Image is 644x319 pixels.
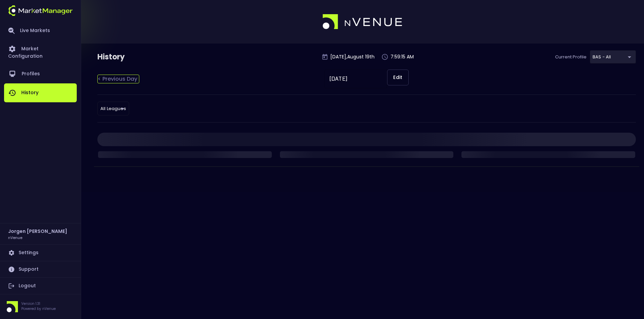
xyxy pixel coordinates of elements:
[97,75,139,83] div: < Previous Day
[4,261,77,277] a: Support
[4,22,77,39] a: Live Markets
[8,228,67,235] h2: Jorgen [PERSON_NAME]
[21,306,56,311] p: Powered by nVenue
[21,301,56,306] p: Version 1.31
[390,53,414,60] p: 7:59:15 AM
[323,14,403,30] img: logo
[97,102,129,115] div: BAS - All
[8,5,73,16] img: logo
[590,50,636,63] div: BAS - All
[555,54,587,60] p: Current Profile
[387,70,409,85] button: Edit
[4,39,77,64] a: Market Configuration
[4,245,77,261] a: Settings
[4,301,77,312] div: Version 1.31Powered by nVenue
[4,83,77,102] a: History
[4,64,77,83] a: Profiles
[4,278,77,294] a: Logout
[8,235,22,240] h3: nVenue
[97,52,180,62] div: History
[330,53,375,60] p: [DATE] , August 19 th
[325,70,387,88] input: Choose date, selected date is Aug 19, 2025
